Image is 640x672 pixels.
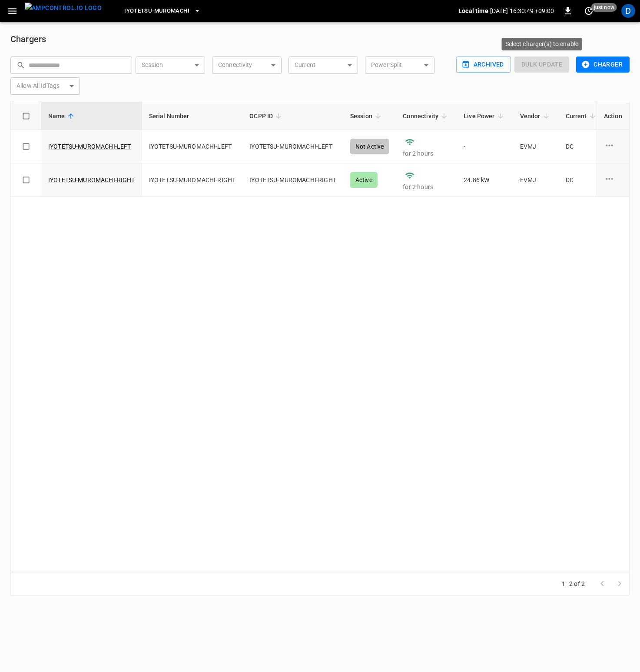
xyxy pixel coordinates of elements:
span: Current [566,111,598,121]
button: Charger [576,57,630,73]
div: Not Active [350,139,389,154]
span: Iyotetsu-Muromachi [124,6,189,16]
span: just now [591,3,617,12]
button: Archived [456,57,511,73]
div: charge point options [604,173,622,186]
td: EVMJ [513,163,559,197]
td: DC [559,163,605,197]
p: Select charger(s) to enable [505,40,579,49]
a: IYOTETSU-MUROMACHI-LEFT [48,142,131,151]
td: IYOTETSU-MUROMACHI-LEFT [242,130,343,163]
div: profile-icon [621,4,635,18]
td: DC [559,130,605,163]
p: [DATE] 16:30:49 +09:00 [490,7,554,15]
span: Session [350,111,384,121]
td: IYOTETSU-MUROMACHI-RIGHT [242,163,343,197]
span: Name [48,111,76,121]
h6: Chargers [10,32,630,46]
th: Action [597,102,629,130]
span: OCPP ID [249,111,284,121]
td: 24.86 kW [457,163,513,197]
td: IYOTETSU-MUROMACHI-RIGHT [142,163,243,197]
td: - [457,130,513,163]
span: Live Power [464,111,506,121]
a: IYOTETSU-MUROMACHI-RIGHT [48,176,135,184]
button: set refresh interval [582,4,596,18]
p: for 2 hours [403,149,450,158]
div: Active [350,172,378,188]
img: ampcontrol.io logo [25,3,102,13]
span: Connectivity [403,111,450,121]
p: for 2 hours [403,183,450,191]
p: 1–2 of 2 [562,579,585,588]
span: Vendor [520,111,552,121]
td: EVMJ [513,130,559,163]
th: Serial Number [142,102,243,130]
div: charge point options [604,140,622,153]
button: Iyotetsu-Muromachi [121,3,204,20]
p: Local time [458,7,488,15]
td: IYOTETSU-MUROMACHI-LEFT [142,130,243,163]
